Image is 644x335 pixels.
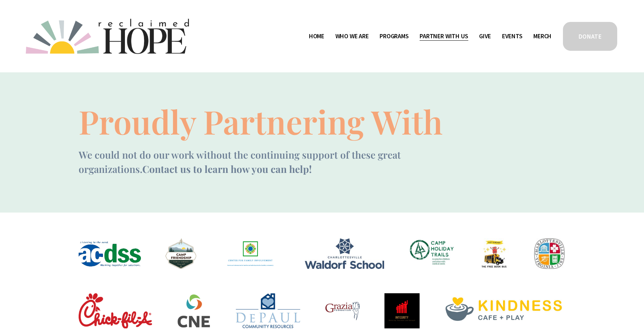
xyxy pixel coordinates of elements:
img: 2023MAR-Grazia-Logo-Two-Color.jpeg [325,293,360,328]
span: We could not do our work without the continuing support of these great organizations. [79,148,403,175]
a: Give [479,31,491,42]
img: Reclaimed Hope Initiative [26,19,189,54]
img: Waldorf-LogoText_cmyk_stk_sm.jpeg [305,238,384,269]
span: Programs [380,31,409,41]
a: Merch [533,31,551,42]
strong: Contact us to learn how you can help! [142,162,312,175]
img: Free+Book+Bus.jpg [479,238,510,269]
img: City_Logo.jpeg [534,238,565,269]
a: folder dropdown [335,31,369,42]
a: folder dropdown [420,31,468,42]
a: DONATE [562,21,618,52]
span: Who We Are [335,31,369,41]
img: Screen Shot 2021-09-22 at 2.13.21 PM.png [220,238,280,269]
img: unnamed.png [165,238,196,269]
a: folder dropdown [380,31,409,42]
img: Screen Shot 2022-03-08 at 11.03.31 AM.png [384,293,419,328]
img: KindnessLogo-ColorB.jpeg [444,293,564,328]
img: County DSS.png [79,238,141,269]
span: Partner With Us [420,31,468,41]
a: Home [309,31,324,42]
h1: Proudly Partnering With [79,105,443,138]
img: Logo-RGB-Secondary.png [176,293,211,328]
a: Events [502,31,523,42]
img: chick-fil-a-logo_0.png [79,293,152,328]
img: CHT Stacked Logo With Tagline.jpeg [408,238,455,269]
img: DePaul.jpg [236,293,300,328]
